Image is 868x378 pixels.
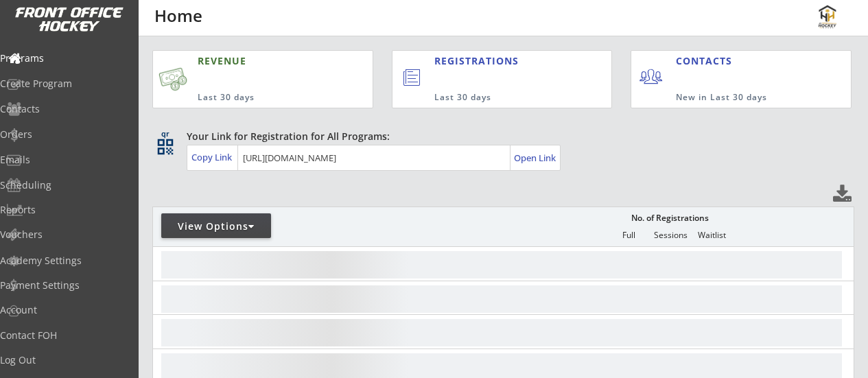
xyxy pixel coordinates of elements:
div: No. of Registrations [628,213,713,223]
div: REVENUE [198,54,314,68]
div: View Options [161,220,271,233]
div: Your Link for Registration for All Programs: [187,130,812,143]
div: qr [156,130,173,139]
div: Open Link [514,152,557,164]
div: Waitlist [692,231,733,240]
div: Full [609,231,650,240]
div: Sessions [650,231,692,240]
button: qr_code [155,137,176,157]
div: Last 30 days [198,92,314,104]
div: CONTACTS [676,54,738,68]
div: REGISTRATIONS [434,54,554,68]
a: Open Link [514,148,557,167]
div: New in Last 30 days [676,92,787,104]
div: Copy Link [191,151,235,163]
div: Last 30 days [434,92,556,104]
